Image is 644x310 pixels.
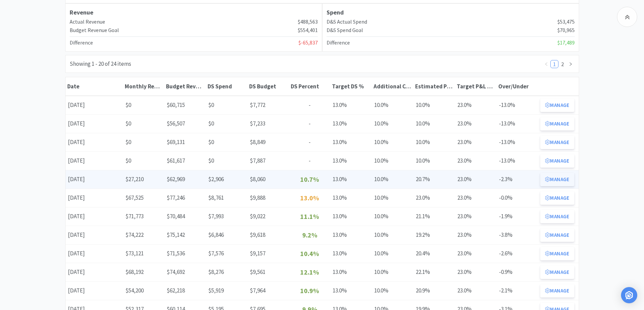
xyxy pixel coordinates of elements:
span: $69,131 [167,138,185,146]
button: Manage [540,228,574,242]
div: 20.9% [413,284,455,298]
a: 1 [551,60,558,68]
div: Over/Under [498,83,536,90]
span: $0 [125,120,131,127]
span: $8,060 [250,175,265,183]
span: $554,401 [298,26,318,35]
span: $0 [208,157,214,164]
span: $7,964 [250,287,265,294]
span: $2,906 [208,175,224,183]
span: $70,484 [167,213,185,220]
div: 13.0% [330,265,372,279]
p: 10.9% [291,285,328,296]
span: $68,192 [125,268,144,276]
span: $0 [125,157,131,164]
div: -2.1% [497,284,538,298]
div: 13.0% [330,209,372,223]
div: 10.0% [372,265,413,279]
div: 13.0% [330,284,372,298]
span: $7,576 [208,250,224,257]
div: -13.0% [497,154,538,168]
div: 10.0% [372,172,413,186]
a: 2 [559,60,566,68]
li: 2 [558,60,567,68]
div: [DATE] [66,191,123,205]
button: Manage [540,136,574,149]
button: Manage [540,191,574,205]
div: Date [67,83,121,90]
div: [DATE] [66,154,123,168]
span: $74,692 [167,268,185,276]
div: [DATE] [66,247,123,260]
button: Manage [540,117,574,131]
div: -13.0% [497,98,538,112]
div: 13.0% [330,154,372,168]
p: 10.4% [291,248,328,259]
span: $7,233 [250,120,265,127]
span: $7,887 [250,157,265,164]
span: $9,022 [250,213,265,220]
span: $7,993 [208,213,224,220]
span: $8,849 [250,138,265,146]
span: $70,965 [557,26,575,35]
span: $61,617 [167,157,185,164]
div: 13.0% [330,98,372,112]
span: $0 [125,101,131,109]
button: Manage [540,210,574,223]
div: [DATE] [66,98,123,112]
h3: Revenue [70,8,318,18]
p: - [291,156,328,165]
div: DS Percent [291,83,329,90]
div: 23.0% [455,98,497,112]
div: Monthly Revenue [125,83,163,90]
h4: D&S Actual Spend [327,18,367,26]
div: [DATE] [66,172,123,186]
i: icon: right [569,62,573,66]
div: 10.0% [413,98,455,112]
p: 13.0% [291,193,328,203]
span: $56,507 [167,120,185,127]
div: 13.0% [330,172,372,186]
span: $8,761 [208,194,224,201]
span: $9,888 [250,194,265,201]
div: [DATE] [66,284,123,298]
div: 22.1% [413,265,455,279]
div: 13.0% [330,117,372,131]
div: 10.0% [372,284,413,298]
p: 11.1% [291,211,328,222]
button: Manage [540,154,574,168]
div: Budget Revenue [166,83,204,90]
span: $62,218 [167,287,185,294]
div: 10.0% [372,154,413,168]
span: $-65,837 [299,38,318,47]
button: Manage [540,247,574,260]
li: Next Page [567,60,575,68]
div: 10.0% [413,117,455,131]
div: 10.0% [413,154,455,168]
div: 10.0% [372,135,413,149]
li: Previous Page [542,60,550,68]
div: 20.4% [413,247,455,260]
h4: Difference [70,38,93,47]
div: -1.9% [497,209,538,223]
span: $0 [208,138,214,146]
span: $71,773 [125,213,144,220]
span: $17,489 [557,38,575,47]
div: -13.0% [497,117,538,131]
span: $54,200 [125,287,144,294]
div: 19.2% [413,228,455,242]
div: 13.0% [330,247,372,260]
div: [DATE] [66,228,123,242]
div: -0.0% [497,191,538,205]
div: -3.8% [497,228,538,242]
div: Showing 1 - 20 of 24 items [70,59,131,68]
div: 10.0% [372,228,413,242]
h4: Actual Revenue [70,18,105,26]
div: -0.9% [497,265,538,279]
div: 10.0% [372,209,413,223]
i: icon: left [544,62,548,66]
div: Estimated P&L COS % [415,83,453,90]
span: $77,246 [167,194,185,201]
span: $9,561 [250,268,265,276]
div: 23.0% [455,247,497,260]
